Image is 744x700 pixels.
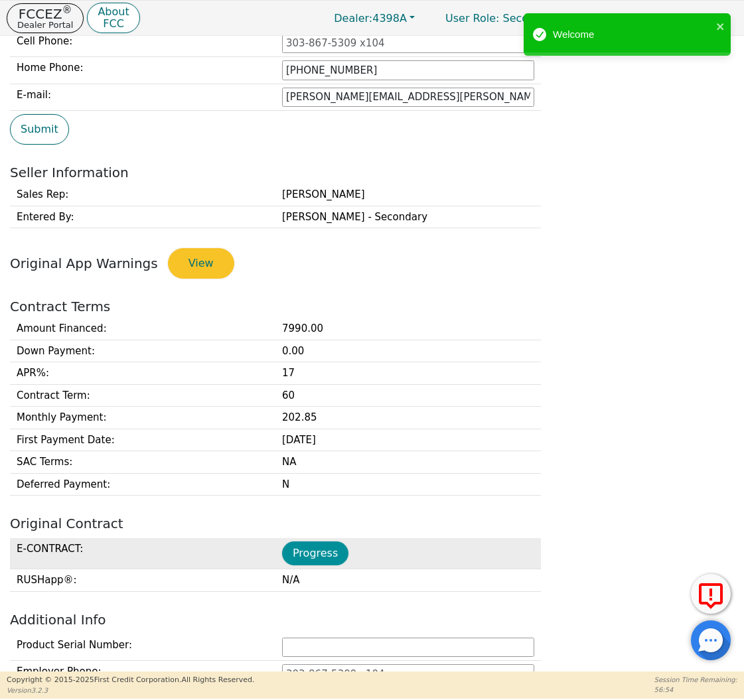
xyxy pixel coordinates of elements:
[10,165,734,180] h2: Seller Information
[10,340,275,362] td: Down Payment :
[17,7,73,21] p: FCCEZ
[181,675,254,684] span: All Rights Reserved.
[10,84,275,111] td: E-mail:
[10,634,275,661] td: Product Serial Number:
[7,685,254,695] p: Version 3.2.3
[10,30,275,57] td: Cell Phone:
[17,21,73,29] p: Dealer Portal
[445,12,499,25] span: User Role :
[10,661,275,688] td: Employer Phone:
[691,574,731,614] button: Report Error to FCC
[275,473,541,496] td: N
[275,451,541,474] td: NA
[10,299,734,315] h2: Contract Terms
[10,184,275,206] td: Sales Rep:
[98,7,129,17] p: About
[275,184,541,206] td: [PERSON_NAME]
[87,3,139,34] button: AboutFCC
[275,362,541,385] td: 17
[275,318,541,340] td: 7990.00
[10,538,275,569] td: E-CONTRACT :
[334,12,407,25] span: 4398A
[275,569,541,592] td: N/A
[275,429,541,451] td: [DATE]
[10,473,275,496] td: Deferred Payment :
[10,569,275,592] td: RUSHapp® :
[282,664,534,684] input: 303-867-5309 x104
[98,19,129,29] p: FCC
[654,675,737,685] p: Session Time Remaining:
[10,206,275,228] td: Entered By:
[320,8,429,29] button: Dealer:4398A
[10,407,275,429] td: Monthly Payment :
[10,429,275,451] td: First Payment Date :
[275,407,541,429] td: 202.85
[275,384,541,407] td: 60
[275,340,541,362] td: 0.00
[575,8,737,29] button: 4398A:[PERSON_NAME]
[7,675,254,686] p: Copyright © 2015- 2025 First Credit Corporation.
[654,685,737,695] p: 56:54
[62,4,72,16] sup: ®
[553,27,712,42] div: Welcome
[10,114,69,145] button: Submit
[432,5,572,31] p: Secondary
[282,541,348,565] button: Progress
[716,19,725,34] button: close
[10,362,275,385] td: APR% :
[168,248,234,279] button: View
[432,5,572,31] a: User Role: Secondary
[10,255,158,271] span: Original App Warnings
[10,384,275,407] td: Contract Term :
[10,57,275,84] td: Home Phone:
[334,12,372,25] span: Dealer:
[10,318,275,340] td: Amount Financed :
[10,612,734,628] h2: Additional Info
[282,60,534,80] input: 303-867-5309 x104
[275,206,541,228] td: [PERSON_NAME] - Secondary
[282,34,534,54] input: 303-867-5309 x104
[10,451,275,474] td: SAC Terms :
[7,3,84,33] button: FCCEZ®Dealer Portal
[10,516,734,531] h2: Original Contract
